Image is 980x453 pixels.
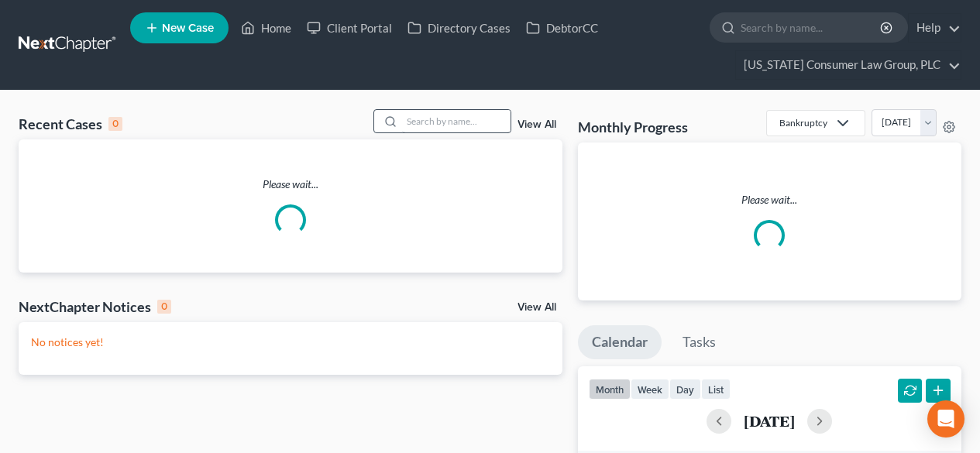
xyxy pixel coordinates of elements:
[518,119,556,130] a: View All
[162,22,214,34] span: New Case
[701,379,731,400] button: list
[909,14,961,42] a: Help
[108,117,122,131] div: 0
[299,14,400,42] a: Client Portal
[19,177,562,192] p: Please wait...
[400,14,518,42] a: Directory Cases
[233,14,299,42] a: Home
[19,115,122,133] div: Recent Cases
[31,335,550,350] p: No notices yet!
[631,379,669,400] button: week
[669,379,701,400] button: day
[402,110,511,132] input: Search by name...
[518,14,606,42] a: DebtorCC
[518,302,556,313] a: View All
[157,300,171,314] div: 0
[736,51,961,79] a: [US_STATE] Consumer Law Group, PLC
[578,325,662,359] a: Calendar
[744,413,795,429] h2: [DATE]
[578,118,688,136] h3: Monthly Progress
[589,379,631,400] button: month
[590,192,949,208] p: Please wait...
[19,297,171,316] div: NextChapter Notices
[741,13,882,42] input: Search by name...
[669,325,730,359] a: Tasks
[779,116,827,129] div: Bankruptcy
[927,400,965,438] div: Open Intercom Messenger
